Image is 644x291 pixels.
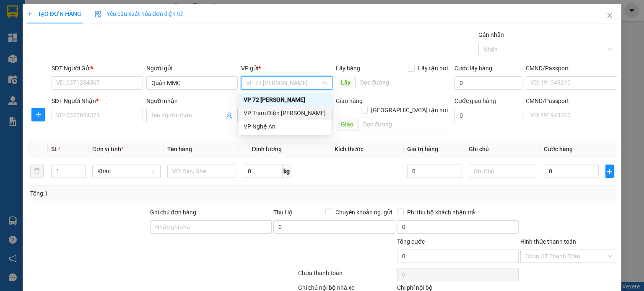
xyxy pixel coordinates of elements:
span: VP 72 Phan Trọng Tuệ [246,77,327,89]
span: plus [27,11,33,17]
span: Thu Hộ [273,209,293,216]
input: Cước giao hàng [454,109,522,122]
span: Tên hàng [167,146,192,152]
span: Kích thước [335,146,364,152]
button: plus [31,108,45,121]
span: Chuyển khoản ng. gửi [332,208,395,217]
div: VP Trạm Điện [PERSON_NAME] [244,108,326,118]
button: Close [598,4,621,28]
label: Cước lấy hàng [454,65,492,72]
span: kg [283,165,291,178]
span: Phí thu hộ khách nhận trả [404,208,478,217]
span: Lấy [336,76,355,89]
span: Yêu cầu xuất hóa đơn điện tử [95,10,183,17]
input: VD: Bàn, Ghế [167,165,236,178]
div: VP 72 [PERSON_NAME] [244,95,326,104]
div: Tổng: 1 [30,189,249,198]
span: Đơn vị tính [92,146,124,152]
span: [GEOGRAPHIC_DATA] tận nơi [368,106,451,115]
label: Ghi chú đơn hàng [150,209,196,216]
div: Người gửi [146,64,238,73]
th: Ghi chú [465,141,541,157]
span: Giá trị hàng [407,146,438,152]
span: Tổng cước [397,238,425,245]
span: close [606,12,613,19]
div: Người nhận [146,96,238,106]
span: SL [51,146,58,152]
span: Giao [336,118,358,131]
div: CMND/Passport [526,96,617,106]
div: VP Nghệ An [239,120,331,133]
label: Gán nhãn [478,31,504,38]
span: Cước hàng [544,146,573,152]
button: plus [605,165,614,178]
input: 0 [407,165,462,178]
label: Hình thức thanh toán [520,238,576,245]
label: Cước giao hàng [454,98,496,104]
span: Khác [97,165,156,178]
input: Ghi Chú [469,165,538,178]
span: TẠO ĐƠN HÀNG [27,10,81,17]
input: Dọc đường [358,118,451,131]
span: Lấy hàng [336,65,360,72]
button: delete [30,165,44,178]
span: Định lượng [252,146,282,152]
div: CMND/Passport [526,64,617,73]
input: Ghi chú đơn hàng [150,220,272,234]
div: VP 72 Phan Trọng Tuệ [239,93,331,106]
div: SĐT Người Nhận [52,96,143,106]
span: user-add [226,112,233,119]
input: Cước lấy hàng [454,76,522,90]
div: VP Nghệ An [244,122,326,131]
span: Giao hàng [336,98,363,104]
div: VP Trạm Điện Chu Văn An [239,106,331,120]
span: plus [606,168,613,175]
span: plus [32,111,44,118]
input: Dọc đường [355,76,451,89]
img: icon [95,11,101,18]
div: VP gửi [241,64,332,73]
div: Chưa thanh toán [297,268,396,283]
span: Lấy tận nơi [415,64,451,73]
div: SĐT Người Gửi [52,64,143,73]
